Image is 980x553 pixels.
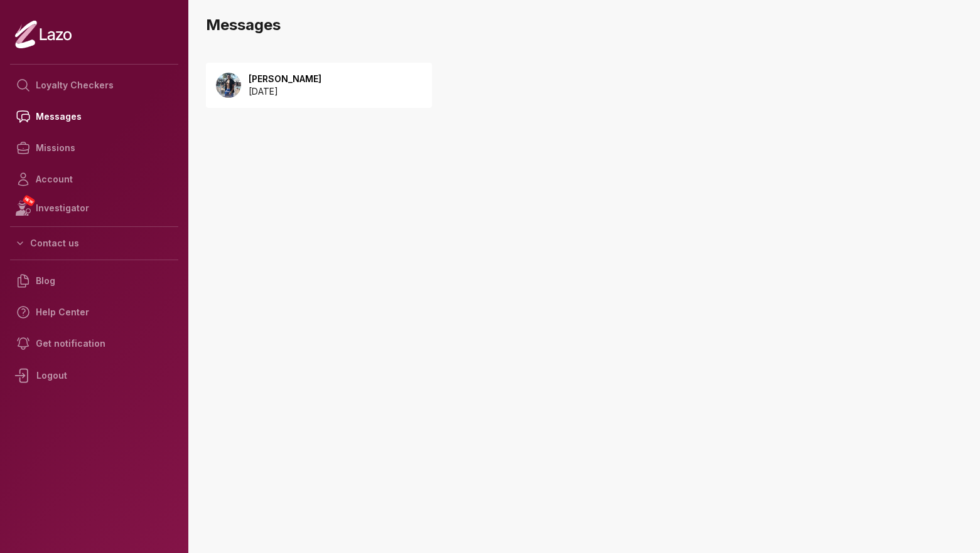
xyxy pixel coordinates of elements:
a: NEWInvestigator [10,195,178,221]
a: Missions [10,132,178,164]
a: Help Center [10,297,178,328]
a: Get notification [10,328,178,359]
h3: Messages [206,15,970,35]
a: Loyalty Checkers [10,70,178,101]
p: [DATE] [249,85,321,98]
button: Contact us [10,232,178,255]
a: Blog [10,265,178,297]
a: Messages [10,101,178,132]
img: bc6a081c-77fc-4828-a149-e22f7ff3354e [216,73,241,98]
p: [PERSON_NAME] [249,73,321,85]
a: Account [10,164,178,195]
span: NEW [22,194,36,207]
div: Logout [10,359,178,392]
